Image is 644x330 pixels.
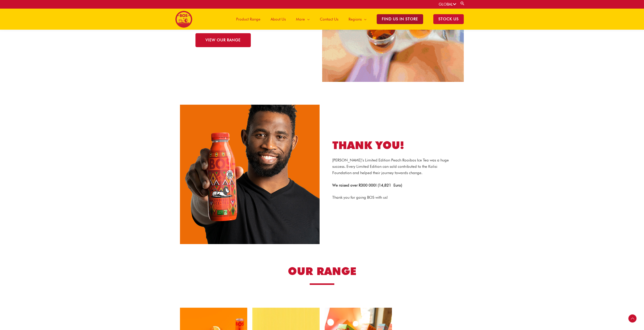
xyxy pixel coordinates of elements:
a: Contact Us [315,9,343,30]
a: GLOBAL [439,2,456,7]
span: Contact Us [320,12,338,27]
a: Regions [343,9,372,30]
a: More [291,9,315,30]
span: About Us [271,12,286,27]
a: STOCK US [428,9,469,30]
a: Product Range [231,9,266,30]
img: BOS logo finals-200px [175,11,192,28]
span: Find Us in Store [377,14,423,24]
span: Euro) [393,183,402,188]
p: Thank you for going BOS with us! [332,194,457,201]
strong: We raised over R300 000! ( [332,183,402,188]
a: About Us [266,9,291,30]
span: STOCK US [433,14,464,24]
p: [PERSON_NAME]’s Limited Edition Peach Rooibos Ice Tea was a huge success. Every Limited Edition c... [332,157,457,176]
span: Product Range [236,12,260,27]
a: Search button [460,1,465,6]
span: Regions [349,12,362,27]
nav: Site Navigation [227,9,469,30]
span: VIEW OUR RANGE [206,38,241,42]
a: Find Us in Store [372,9,428,30]
span: More [296,12,305,27]
span: 14,821 [379,183,391,188]
h2: OUR RANGE [210,264,434,278]
a: VIEW OUR RANGE [195,33,251,47]
h2: Thank you! [332,138,457,152]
